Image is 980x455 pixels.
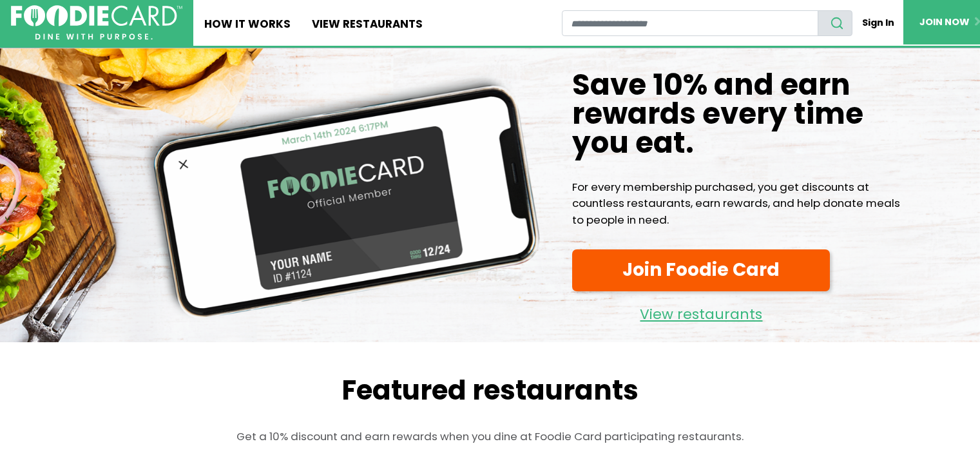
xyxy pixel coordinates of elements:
[818,10,852,36] button: search
[104,374,877,407] h2: Featured restaurants
[572,179,908,228] p: For every membership purchased, you get discounts at countless restaurants, earn rewards, and hel...
[852,10,903,35] a: Sign In
[11,5,182,40] img: FoodieCard; Eat, Drink, Save, Donate
[572,70,908,158] h1: Save 10% and earn rewards every time you eat.
[562,10,818,36] input: restaurant search
[572,249,830,291] a: Join Foodie Card
[104,429,877,445] p: Get a 10% discount and earn rewards when you dine at Foodie Card participating restaurants.
[572,296,830,326] a: View restaurants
